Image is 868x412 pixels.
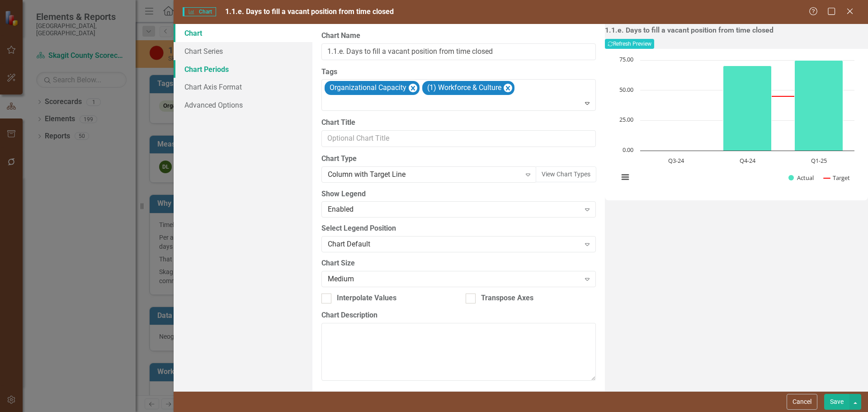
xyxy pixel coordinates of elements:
a: Chart Axis Format [174,78,312,96]
text: Q3-24 [668,156,684,165]
div: Column with Target Line [328,169,520,180]
div: Remove [object Object] [409,84,417,92]
span: (1) Workforce & Culture [427,83,501,92]
div: Interpolate Values [337,293,396,303]
div: Chart Default [328,239,580,250]
input: Optional Chart Title [321,130,596,147]
a: Chart [174,24,312,42]
text: Q1-25 [811,156,827,165]
text: 75.00 [619,55,633,63]
button: View chart menu, Chart [619,171,632,184]
span: 1.1.e. Days to fill a vacant position from time closed [225,7,394,16]
text: 25.00 [619,115,633,123]
span: Organizational Capacity [330,83,406,92]
label: Chart Name [321,31,596,41]
button: Show Target [824,174,850,182]
button: Cancel [787,394,817,410]
label: Chart Description [321,310,596,321]
path: Q1-25, 74.9. Actual. [795,61,843,151]
svg: Interactive chart [614,56,859,191]
div: Transpose Axes [481,293,533,303]
a: Chart Periods [174,60,312,78]
a: Advanced Options [174,96,312,114]
button: Save [824,394,849,410]
a: Chart Series [174,42,312,60]
span: Chart [183,7,216,16]
div: Chart. Highcharts interactive chart. [614,56,859,191]
label: Tags [321,67,596,77]
label: Chart Size [321,258,596,269]
label: Chart Type [321,154,596,164]
div: Remove [object Object] [504,84,512,92]
button: Show Actual [788,174,814,182]
label: Show Legend [321,189,596,199]
path: Q4-24, 70.4. Actual. [723,66,772,151]
div: Enabled [328,204,580,215]
text: 0.00 [623,146,633,154]
button: Refresh Preview [605,39,654,49]
button: View Chart Types [536,166,596,182]
div: Medium [328,274,580,284]
text: 50.00 [619,85,633,94]
label: Chart Title [321,118,596,128]
h3: 1.1.e. Days to fill a vacant position from time closed [605,26,868,34]
label: Select Legend Position [321,223,596,234]
text: Q4-24 [740,156,756,165]
g: Actual, series 1 of 2. Bar series with 3 bars. [676,61,843,151]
